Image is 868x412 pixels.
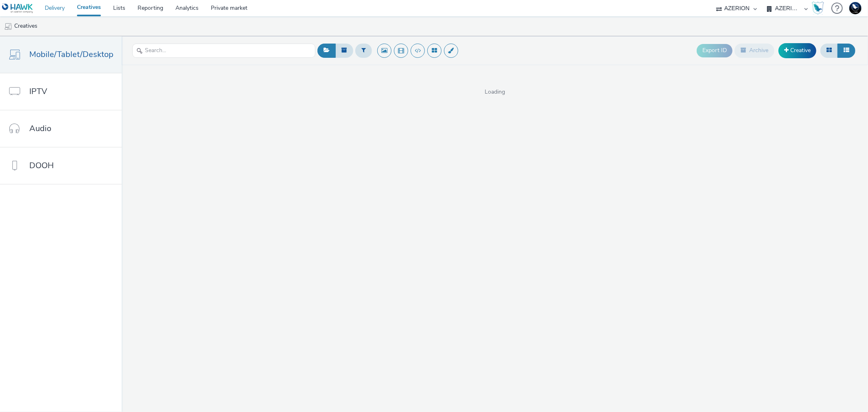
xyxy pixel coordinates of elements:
button: Grid [820,44,838,57]
img: mobile [4,22,12,31]
a: Creative [778,43,816,58]
button: Table [837,44,855,57]
span: Mobile/Tablet/Desktop [29,48,114,60]
span: Audio [29,123,51,134]
button: Archive [735,44,774,57]
img: Support Hawk [849,2,861,14]
span: Loading [122,88,868,96]
input: Search... [132,44,315,58]
span: IPTV [29,85,47,97]
span: DOOH [29,160,54,171]
button: Export ID [697,44,732,57]
img: undefined Logo [2,3,33,13]
img: Hawk Academy [812,2,824,15]
a: Hawk Academy [812,2,827,15]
